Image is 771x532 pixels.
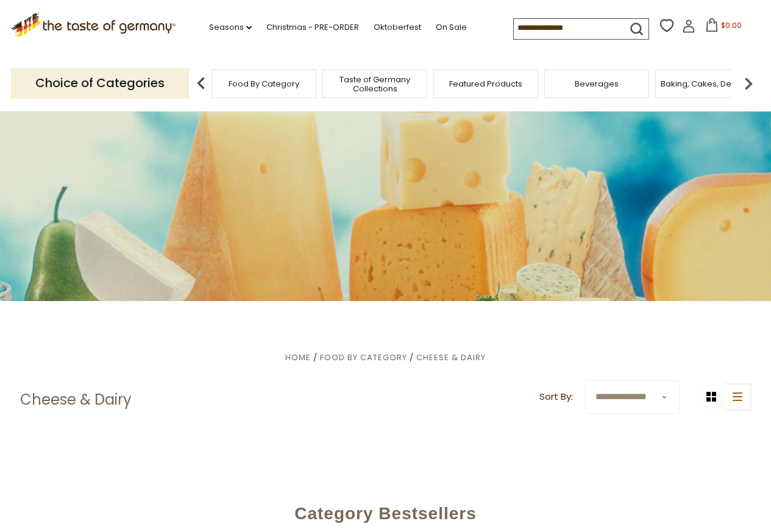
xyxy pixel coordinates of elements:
[416,352,486,363] a: Cheese & Dairy
[661,79,755,88] a: Baking, Cakes, Desserts
[374,21,421,34] a: Oktoberfest
[189,71,213,96] img: previous arrow
[11,68,189,98] p: Choice of Categories
[209,21,252,34] a: Seasons
[449,79,522,88] a: Featured Products
[326,75,424,93] a: Taste of Germany Collections
[285,352,311,363] a: Home
[20,391,132,409] h1: Cheese & Dairy
[436,21,467,34] a: On Sale
[539,389,573,405] label: Sort By:
[721,20,742,30] span: $0.00
[229,79,299,88] a: Food By Category
[320,352,407,363] a: Food By Category
[736,71,761,96] img: next arrow
[266,21,359,34] a: Christmas - PRE-ORDER
[698,18,750,37] button: $0.00
[575,79,619,88] a: Beverages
